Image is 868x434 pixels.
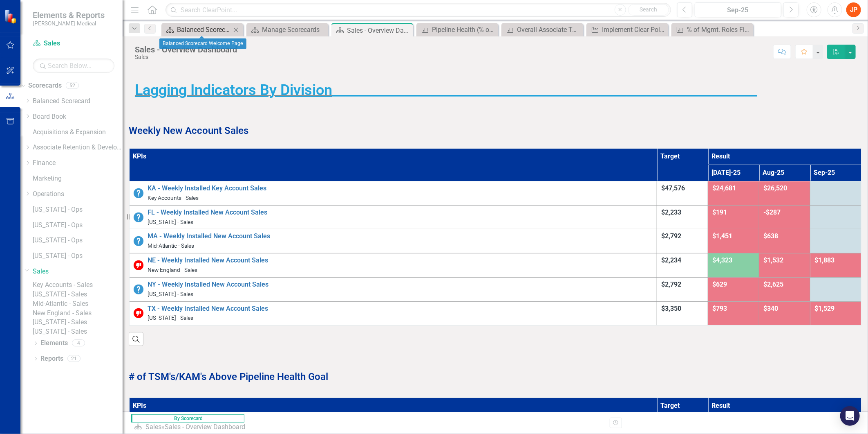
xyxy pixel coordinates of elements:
small: [PERSON_NAME] Medical [33,20,105,27]
div: % of Mgmt. Roles Filled with Internal Candidates (Rolling 12 Mos.) [687,25,751,35]
div: Sales - Overview Dashboard [135,45,237,54]
strong: # of TSM's/KAM's Above Pipeline Health Goal [129,371,328,382]
div: Overall Associate Turnover (Rolling 12 Mos.) [517,25,581,35]
a: Sales [33,267,123,276]
a: [US_STATE] - Sales [33,327,123,337]
a: Overall Associate Turnover (Rolling 12 Mos.) [503,25,581,35]
span: $793 [712,305,727,312]
a: Marketing [33,174,123,183]
span: Elements & Reports [33,10,105,20]
div: Pipeline Health (% of TSMs & KAMs Above Goal) [432,25,496,35]
a: [US_STATE] - Sales [33,290,123,299]
button: JP [846,2,861,17]
span: $2,792 [661,280,681,288]
span: [US_STATE] - Sales [148,314,193,321]
span: $2,233 [661,208,681,216]
span: $2,625 [763,280,783,288]
img: Below Target [134,308,143,318]
div: 52 [66,82,79,89]
a: TX - Weekly Installed New Account Sales [148,304,653,314]
div: Manage Scorecards [262,25,326,35]
a: Balanced Scorecard Welcome Page [163,25,231,35]
a: [US_STATE] - Sales [33,318,123,327]
div: Sales - Overview Dashboard [347,25,411,36]
img: ClearPoint Strategy [4,9,18,24]
div: Balanced Scorecard Welcome Page [159,38,246,49]
div: Sep-25 [698,5,779,15]
img: No Information [134,188,143,198]
img: No Information [134,285,143,294]
span: -$287 [763,208,781,216]
a: % of Mgmt. Roles Filled with Internal Candidates (Rolling 12 Mos.) [673,25,751,35]
a: Reports [40,354,63,364]
strong: Lagging Indicators By Division [135,81,332,99]
img: Below Target [134,260,143,270]
span: $340 [763,305,778,312]
a: NE - Weekly Installed New Account Sales [148,256,653,265]
span: $629 [712,280,727,288]
div: » [134,423,248,432]
span: $24,681 [712,184,736,192]
span: $4,323 [712,256,732,264]
span: Search [640,6,657,13]
span: New England - Sales [148,267,197,273]
span: $1,532 [763,256,783,264]
span: $47,576 [661,184,685,192]
a: Sales [33,39,114,48]
span: [US_STATE] - Sales [148,219,193,225]
div: Open Intercom Messenger [840,406,860,426]
div: Sales [135,54,237,60]
a: Sales [145,423,161,431]
a: [US_STATE] - Ops [33,221,123,230]
a: Finance [33,158,123,168]
a: KA - Weekly Installed Key Account Sales [148,184,653,193]
a: MA - Weekly Installed New Account Sales [148,232,653,241]
span: $1,529 [814,305,834,312]
div: Implement Clear Point Strategy for the HR Team to improve visibility [602,25,666,35]
button: Sep-25 [695,2,781,17]
div: 21 [67,355,81,362]
span: $638 [763,232,778,240]
span: $26,520 [763,184,787,192]
input: Search ClearPoint... [166,3,671,17]
button: Search [628,4,669,16]
input: Search Below... [33,59,114,73]
a: Pipeline Health (% of TSMs & KAMs Above Goal) [418,25,496,35]
a: Manage Scorecards [248,25,326,35]
a: Mid-Atlantic - Sales [33,299,123,309]
a: Board Book [33,112,123,122]
span: $2,792 [661,232,681,240]
a: NY - Weekly Installed New Account Sales [148,280,653,289]
a: Key Accounts - Sales [33,280,123,290]
a: FL - Weekly Installed New Account Sales [148,208,653,217]
a: Elements [40,339,68,348]
span: By Scorecard [131,414,244,423]
img: No Information [134,212,143,222]
a: [US_STATE] - Ops [33,205,123,215]
a: Associate Retention & Development [33,143,123,152]
img: No Information [134,236,143,246]
span: $1,883 [814,256,834,264]
div: Sales - Overview Dashboard [165,423,245,431]
a: Scorecards [28,81,62,90]
a: [US_STATE] - Ops [33,251,123,261]
strong: _________________________________________________________________ [332,81,757,99]
span: $1,451 [712,232,732,240]
a: Acquisitions & Expansion [33,128,123,137]
a: New England - Sales [33,309,123,318]
strong: Weekly New Account Sales [129,125,248,136]
span: $2,234 [661,256,681,264]
span: Key Accounts - Sales [148,194,199,201]
a: Balanced Scorecard [33,97,123,106]
span: [US_STATE] - Sales [148,291,193,297]
span: Mid-Atlantic - Sales [148,242,194,249]
div: 4 [72,340,85,347]
span: $191 [712,208,727,216]
div: Balanced Scorecard Welcome Page [177,25,231,35]
a: Implement Clear Point Strategy for the HR Team to improve visibility [588,25,666,35]
a: Operations [33,190,123,199]
a: [US_STATE] - Ops [33,236,123,245]
span: $3,350 [661,305,681,312]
